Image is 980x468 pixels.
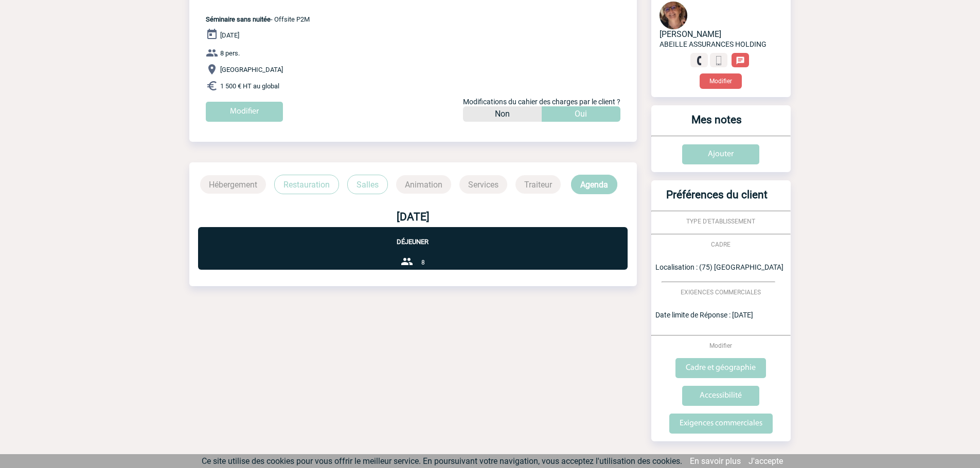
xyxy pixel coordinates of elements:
span: - Offsite P2M [206,15,310,23]
span: ABEILLE ASSURANCES HOLDING [660,40,767,48]
p: Déjeuner [198,227,628,246]
img: 128244-0.jpg [660,2,687,29]
a: J'accepte [749,456,783,466]
span: 8 pers. [220,49,240,57]
p: Animation [396,175,451,194]
input: Ajouter [682,144,759,164]
span: [DATE] [220,31,239,39]
span: 8 [421,259,425,266]
img: portable.png [714,56,723,65]
span: TYPE D'ETABLISSEMENT [686,218,755,225]
span: Séminaire sans nuitée [206,15,271,23]
p: Oui [575,106,587,122]
input: Accessibilité [682,386,759,406]
p: Hébergement [200,175,266,194]
img: chat-24-px-w.png [736,56,745,65]
p: Traiteur [515,175,561,194]
span: Date limite de Réponse : [DATE] [655,311,753,319]
span: [PERSON_NAME] [660,29,721,39]
span: Localisation : (75) [GEOGRAPHIC_DATA] [655,263,783,271]
p: Salles [347,175,388,194]
a: En savoir plus [690,456,741,466]
p: Restauration [274,175,339,194]
input: Exigences commerciales [669,414,773,434]
b: [DATE] [397,211,430,223]
p: Agenda [571,175,617,194]
h3: Mes notes [655,114,778,136]
input: Cadre et géographie [675,358,766,378]
button: Modifier [700,73,742,89]
img: group-24-px-b.png [401,255,413,268]
span: CADRE [711,241,730,248]
span: Modifications du cahier des charges par le client ? [463,98,620,106]
span: Ce site utilise des cookies pour vous offrir le meilleur service. En poursuivant votre navigation... [202,456,682,466]
p: Non [495,106,510,122]
img: fixe.png [694,56,704,65]
p: Services [459,175,507,194]
span: Modifier [709,342,732,349]
span: 1 500 € HT au global [220,82,279,90]
span: [GEOGRAPHIC_DATA] [220,66,283,73]
span: EXIGENCES COMMERCIALES [681,289,761,296]
input: Modifier [206,102,283,122]
h3: Préférences du client [655,189,778,211]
